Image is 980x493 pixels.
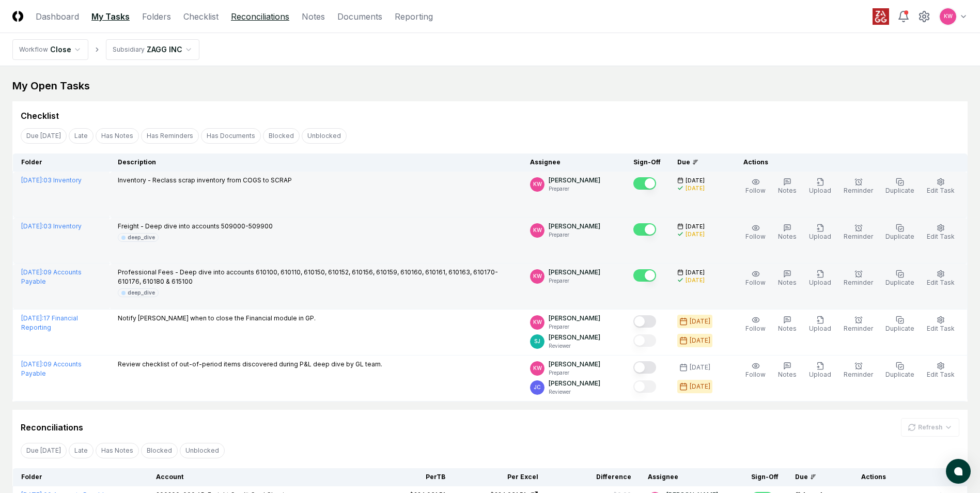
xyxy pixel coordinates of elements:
button: Edit Task [925,222,957,243]
span: KW [533,226,542,234]
span: Follow [745,279,766,286]
span: Duplicate [885,279,914,286]
button: Follow [743,222,768,243]
div: Subsidiary [113,45,145,54]
button: Unblocked [302,128,347,144]
span: KW [533,318,542,326]
button: Upload [807,314,833,335]
span: [DATE] : [21,222,43,230]
span: Upload [809,371,831,378]
button: Mark complete [633,334,656,347]
a: Notes [302,10,325,23]
button: Notes [776,314,799,335]
span: Follow [745,325,766,332]
a: [DATE]:17 Financial Reporting [21,314,78,331]
div: Due [795,472,836,482]
p: [PERSON_NAME] [549,268,600,277]
span: Follow [745,233,766,240]
button: Reminder [842,176,875,197]
img: ZAGG logo [873,8,889,25]
p: [PERSON_NAME] [549,360,600,369]
button: Mark complete [633,269,656,282]
div: [DATE] [690,336,710,345]
a: [DATE]:09 Accounts Payable [21,268,82,285]
button: Late [69,128,94,144]
th: Folder [13,153,110,172]
span: [DATE] : [21,314,43,322]
span: Reminder [844,233,873,240]
th: Folder [13,468,148,486]
span: Duplicate [885,233,914,240]
span: KW [944,12,953,20]
th: Assignee [640,468,743,486]
a: [DATE]:09 Accounts Payable [21,360,82,377]
span: [DATE] [686,223,705,230]
th: Description [110,153,522,172]
span: [DATE] : [21,268,43,276]
span: Reminder [844,325,873,332]
p: Preparer [549,323,600,331]
span: Follow [745,187,766,194]
button: Duplicate [883,360,916,381]
button: Duplicate [883,222,916,243]
button: Reminder [842,268,875,289]
th: Per TB [361,468,454,486]
span: KW [533,364,542,372]
button: Notes [776,176,799,197]
button: Reminder [842,360,875,381]
p: Freight - Deep dive into accounts 509000-509900 [118,222,273,231]
th: Per Excel [454,468,547,486]
div: Workflow [19,45,48,54]
span: Reminder [844,371,873,378]
button: Upload [807,268,833,289]
button: Due Today [21,443,67,458]
nav: breadcrumb [12,39,199,60]
span: Upload [809,187,831,194]
button: Has Notes [96,443,139,458]
button: Blocked [141,443,178,458]
button: Duplicate [883,268,916,289]
span: [DATE] [686,269,705,276]
button: Edit Task [925,176,957,197]
span: [DATE] : [21,360,43,368]
p: [PERSON_NAME] [549,314,600,323]
div: My Open Tasks [12,79,968,93]
p: [PERSON_NAME] [549,222,600,231]
button: Mark complete [633,223,656,236]
p: Professional Fees - Deep dive into accounts 610100, 610110, 610150, 610152, 610156, 610159, 61016... [118,268,514,286]
span: Reminder [844,187,873,194]
div: [DATE] [686,230,705,238]
p: Preparer [549,185,600,193]
div: [DATE] [690,382,710,391]
p: Preparer [549,369,600,377]
span: [DATE] : [21,176,43,184]
button: Mark complete [633,315,656,328]
p: Reviewer [549,342,600,350]
th: Difference [547,468,640,486]
button: Notes [776,268,799,289]
button: Reminder [842,222,875,243]
div: deep_dive [128,234,155,241]
div: deep_dive [128,289,155,297]
span: JC [534,383,541,391]
a: Reconciliations [231,10,289,23]
button: Follow [743,314,768,335]
span: Edit Task [927,371,955,378]
div: Actions [735,158,959,167]
button: Edit Task [925,360,957,381]
span: Upload [809,325,831,332]
span: Reminder [844,279,873,286]
button: Follow [743,176,768,197]
button: Mark complete [633,177,656,190]
button: Notes [776,360,799,381]
span: Notes [778,325,797,332]
p: Preparer [549,277,600,285]
div: Actions [853,472,959,482]
button: Mark complete [633,361,656,374]
div: [DATE] [690,317,710,326]
p: [PERSON_NAME] [549,176,600,185]
button: Has Reminders [141,128,199,144]
span: Edit Task [927,233,955,240]
span: Notes [778,279,797,286]
div: Due [677,158,719,167]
